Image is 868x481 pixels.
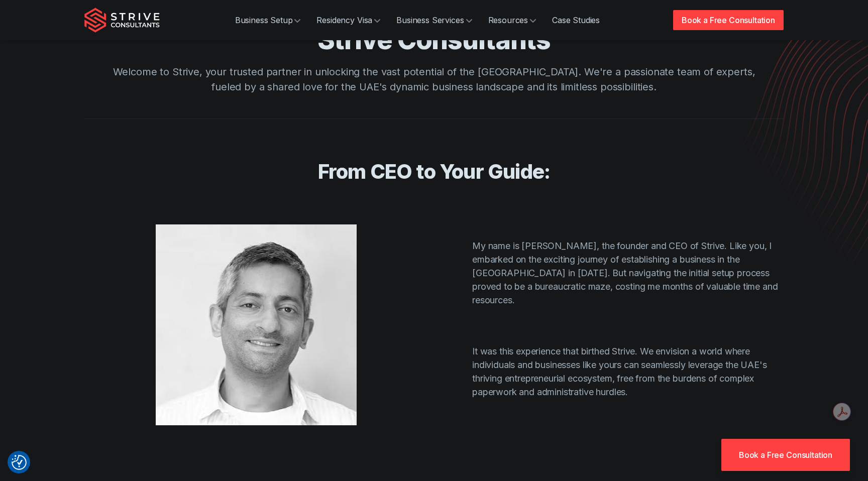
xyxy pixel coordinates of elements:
[308,10,388,30] a: Residency Visa
[227,10,309,30] a: Business Setup
[480,10,545,30] a: Resources
[156,224,357,425] img: Pali Banwait
[12,455,27,470] button: Consent Preferences
[673,10,784,30] a: Book a Free Consultation
[113,64,755,94] p: Welcome to Strive, your trusted partner in unlocking the vast potential of the [GEOGRAPHIC_DATA]....
[544,10,608,30] a: Case Studies
[388,10,480,30] a: Business Services
[84,8,160,33] img: Strive Consultants
[113,159,755,184] h2: From CEO to Your Guide:
[472,344,784,399] p: It was this experience that birthed Strive. We envision a world where individuals and businesses ...
[472,239,784,307] p: My name is [PERSON_NAME], the founder and CEO of Strive. Like you, I embarked on the exciting jou...
[721,439,850,471] a: Book a Free Consultation
[12,455,27,470] img: Revisit consent button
